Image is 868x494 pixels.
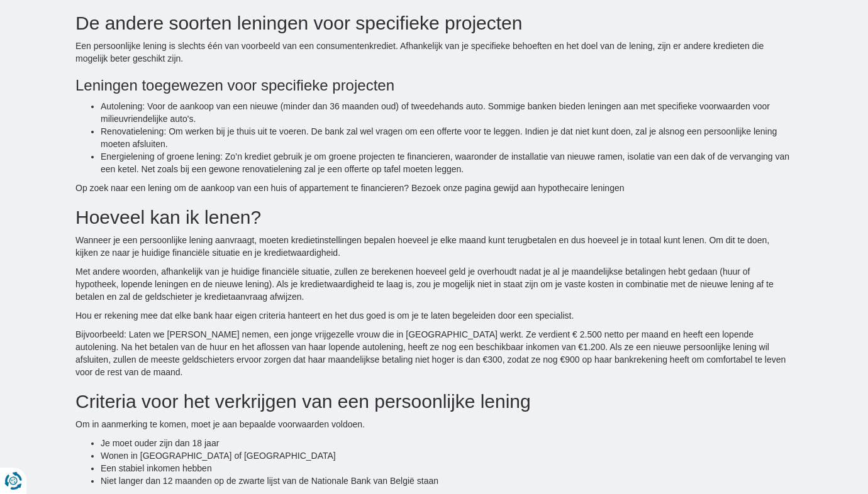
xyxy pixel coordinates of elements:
[101,449,793,462] li: Wonen in [GEOGRAPHIC_DATA] of [GEOGRAPHIC_DATA]
[75,207,793,228] h2: Hoeveel kan ik lenen?
[101,150,793,175] li: Energielening of groene lening: Zo’n krediet gebruik je om groene projecten te financieren, waaro...
[75,182,793,194] p: Op zoek naar een lening om de aankoop van een huis of appartement te financieren? Bezoek onze pag...
[101,462,793,475] li: Een stabiel inkomen hebben
[75,391,793,412] h2: Criteria voor het verkrijgen van een persoonlijke lening
[75,234,793,259] p: Wanneer je een persoonlijke lening aanvraagt, moeten kredietinstellingen bepalen hoeveel je elke ...
[101,437,793,449] li: Je moet ouder zijn dan 18 jaar
[101,125,793,150] li: Renovatielening: Om werken bij je thuis uit te voeren. De bank zal wel vragen om een offerte voor...
[75,309,793,322] p: Hou er rekening mee dat elke bank haar eigen criteria hanteert en het dus goed is om je te laten ...
[101,100,793,125] li: Autolening: Voor de aankoop van een nieuwe (minder dan 36 maanden oud) of tweedehands auto. Sommi...
[75,418,793,431] p: Om in aanmerking te komen, moet je aan bepaalde voorwaarden voldoen.
[101,475,793,487] li: Niet langer dan 12 maanden op de zwarte lijst van de Nationale Bank van België staan
[75,265,793,303] p: Met andere woorden, afhankelijk van je huidige financiële situatie, zullen ze berekenen hoeveel g...
[75,77,793,94] h3: Leningen toegewezen voor specifieke projecten
[75,40,793,65] p: Een persoonlijke lening is slechts één van voorbeeld van een consumentenkrediet. Afhankelijk van ...
[75,13,793,33] h2: De andere soorten leningen voor specifieke projecten
[75,328,793,378] p: Bijvoorbeeld: Laten we [PERSON_NAME] nemen, een jonge vrijgezelle vrouw die in [GEOGRAPHIC_DATA] ...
